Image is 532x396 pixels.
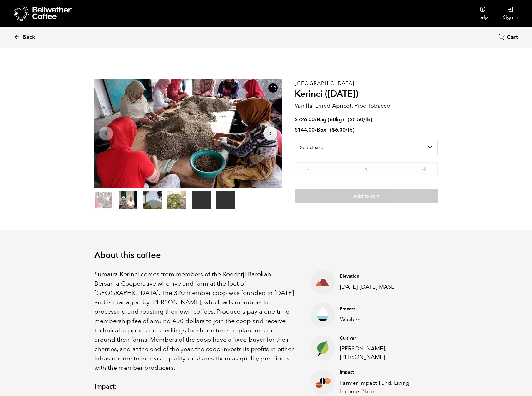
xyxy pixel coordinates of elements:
[420,166,428,172] button: +
[332,126,335,133] span: $
[317,126,326,133] span: Box
[295,116,315,123] bdi: 726.00
[94,270,295,373] p: Sumatra Kerinci comes from members of the Koerintji Barokah Bersama Cooperative who live and farm...
[295,116,298,123] span: $
[295,126,298,133] span: $
[295,189,438,203] button: Add to cart
[340,306,428,312] h4: Process
[340,335,428,341] h4: Cultivar
[295,89,438,99] h2: Kerinci ([DATE])
[350,116,363,123] bdi: 5.50
[499,33,520,42] a: Cart
[340,345,428,361] p: [PERSON_NAME], [PERSON_NAME]
[350,116,353,123] span: $
[192,191,211,209] video: Your browser does not support the video tag.
[346,126,353,133] span: /lb
[348,116,372,123] span: ( )
[22,34,35,41] span: Back
[340,273,428,279] h4: Elevation
[94,382,117,391] strong: Impact:
[340,369,428,375] h4: Impact
[330,126,355,133] span: ( )
[340,316,428,324] p: Washed
[295,102,438,110] p: Vanilla, Dried Apricot, Pipe Tobacco
[216,191,235,209] video: Your browser does not support the video tag.
[363,116,370,123] span: /lb
[317,116,344,123] span: Bag (60kg)
[304,166,312,172] button: -
[507,34,518,41] span: Cart
[315,126,317,133] span: /
[295,126,315,133] bdi: 144.00
[315,116,317,123] span: /
[340,283,428,291] p: [DATE]-[DATE] MASL
[340,379,428,396] p: Farmer Impact Fund, Living Income Pricing
[94,250,438,260] h2: About this coffee
[332,126,346,133] bdi: 6.00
